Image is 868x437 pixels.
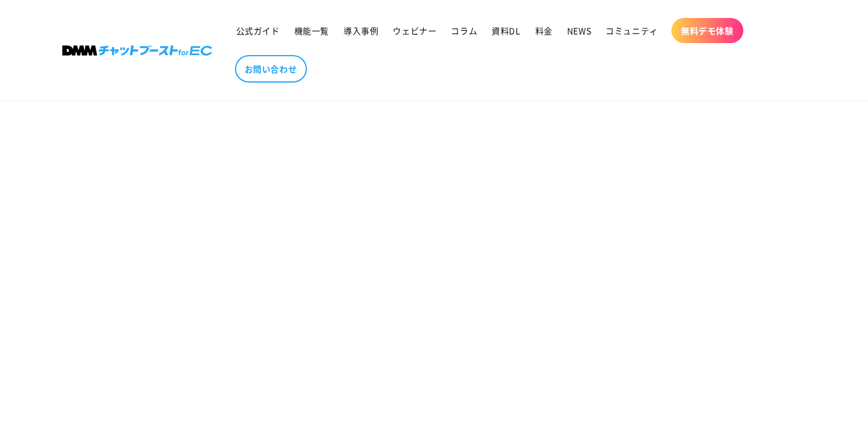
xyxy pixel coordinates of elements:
[336,18,385,43] a: 導入事例
[62,45,212,56] img: 株式会社DMM Boost
[560,18,598,43] a: NEWS
[235,55,307,83] a: お問い合わせ
[393,25,436,36] span: ウェビナー
[567,25,591,36] span: NEWS
[528,18,560,43] a: 料金
[484,18,528,43] a: 資料DL
[681,25,734,36] span: 無料デモ体験
[451,25,477,36] span: コラム
[444,18,484,43] a: コラム
[385,18,444,43] a: ウェビナー
[535,25,553,36] span: 料金
[671,18,743,43] a: 無料デモ体験
[287,18,336,43] a: 機能一覧
[236,25,280,36] span: 公式ガイド
[605,25,658,36] span: コミュニティ
[492,25,520,36] span: 資料DL
[229,18,287,43] a: 公式ガイド
[294,25,329,36] span: 機能一覧
[598,18,665,43] a: コミュニティ
[245,63,297,74] span: お問い合わせ
[343,25,378,36] span: 導入事例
